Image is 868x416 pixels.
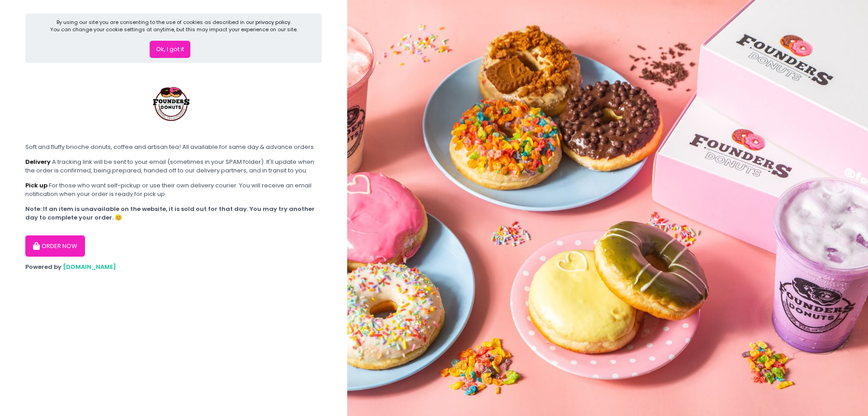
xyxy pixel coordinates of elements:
[25,158,51,166] b: Delivery
[138,69,206,137] img: Founders Donuts
[25,235,85,257] button: ORDER NOW
[63,263,116,271] a: [DOMAIN_NAME]
[25,205,322,222] div: Note: If an item is unavailable on the website, it is sold out for that day. You may try another ...
[150,41,190,58] button: Ok, I got it
[25,181,322,199] div: For those who want self-pickup or use their own delivery courier. You will receive an email notif...
[255,19,291,26] a: privacy policy.
[50,19,297,33] div: By using our site you are consenting to the use of cookies as described in our You can change you...
[25,181,47,190] b: Pick up
[25,263,322,272] div: Powered by
[25,143,322,152] div: Soft and fluffy brioche donuts, coffee and artisan tea! All available for same day & advance orders.
[25,158,322,175] div: A tracking link will be sent to your email (sometimes in your SPAM folder). It'll update when the...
